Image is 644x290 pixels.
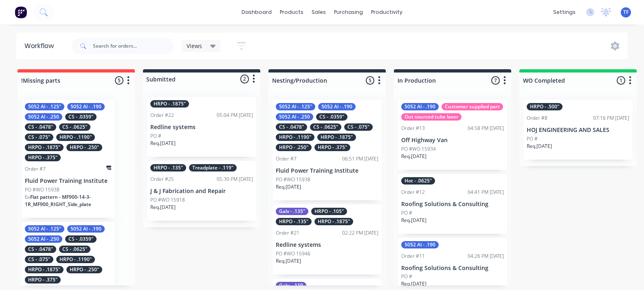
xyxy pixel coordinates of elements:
[342,155,378,163] div: 06:51 PM [DATE]
[401,241,439,248] div: 5052 Al - .190
[150,132,161,140] p: PO #
[527,103,563,110] div: HRPO - .500"
[401,265,504,272] p: Roofing Solutions & Consulting
[25,165,46,173] div: Order #7
[150,140,176,147] p: Req. [DATE]
[401,201,504,208] p: Roofing Solutions & Consulting
[401,253,425,260] div: Order #11
[442,103,503,110] div: Customer supplied part
[217,176,253,183] div: 05:30 PM [DATE]
[93,38,174,54] input: Search for orders...
[527,127,629,134] p: HOJ ENGINEERING AND SALES
[401,273,412,280] p: PO #
[276,6,308,18] div: products
[65,235,97,243] div: CS - .0359"
[401,113,462,121] div: Out sourced tube laser
[593,114,629,122] div: 07:16 PM [DATE]
[317,134,356,141] div: HRPO - .1875"
[523,100,633,160] div: HRPO - .500"Order #807:16 PM [DATE]HOJ ENGINEERING AND SALESPO #Req.[DATE]
[150,176,174,183] div: Order #25
[276,242,378,248] p: Redline systems
[276,123,307,131] div: CS - .0478"
[276,218,312,225] div: HRPO - .135"
[150,204,176,211] p: Req. [DATE]
[401,209,412,217] p: PO #
[314,218,353,225] div: HRPO - .1875"
[330,6,367,18] div: purchasing
[147,97,256,157] div: HRPO - .1875"Order #2205:04 PM [DATE]Redline systemsPO #Req.[DATE]
[25,178,111,185] p: Fluid Power Training Institute
[549,6,580,18] div: settings
[189,164,237,171] div: Treadplate - .119"
[150,188,253,195] p: J & J Fabrication and Repair
[276,229,299,237] div: Order #21
[276,176,310,183] p: PO #WO 15938
[623,9,629,16] span: TF
[398,100,507,170] div: 5052 Al - .190Customer supplied partOut sourced tube laserOrder #1304:58 PM [DATE]Off Highway Van...
[25,144,64,151] div: HRPO - .1875"
[401,103,439,110] div: 5052 Al - .190
[310,123,341,131] div: CS - .0625"
[401,153,426,160] p: Req. [DATE]
[527,135,538,143] p: PO #
[311,208,347,215] div: HRPO - .105"
[318,103,356,110] div: 5052 Al - .190
[25,256,53,263] div: CS - .075"
[150,124,253,131] p: Redline systems
[150,112,174,119] div: Order #22
[217,112,253,119] div: 05:04 PM [DATE]
[147,161,256,221] div: HRPO - .135"Treadplate - .119"Order #2505:30 PM [DATE]J & J Fabrication and RepairPO #WO 15918Req...
[25,235,62,243] div: 5052 Al - .250
[24,41,58,51] div: Workflow
[527,143,552,150] p: Req. [DATE]
[59,246,90,253] div: CS - .0625"
[314,144,350,151] div: HRPO - .375"
[401,280,426,288] p: Req. [DATE]
[15,6,27,18] img: Factory
[67,225,105,233] div: 5052 Al - .190
[25,154,61,161] div: HRPO - .375"
[25,123,56,131] div: CS - .0478"
[401,145,436,153] p: PO #WO 15934
[25,246,56,253] div: CS - .0478"
[150,100,189,108] div: HRPO - .1875"
[22,100,114,218] div: 5052 Al - .125"5052 Al - .1905052 Al - .250CS - .0359"CS - .0478"CS - .0625"CS - .075"HRPO - .119...
[25,266,64,273] div: HRPO - .1875"
[237,6,276,18] a: dashboard
[276,208,308,215] div: Galv - .135"
[401,137,504,144] p: Off Highway Van
[344,123,373,131] div: CS - .075"
[276,155,297,163] div: Order #7
[401,177,435,185] div: Hot - .0625"
[276,183,301,191] p: Req. [DATE]
[401,125,425,132] div: Order #13
[59,123,90,131] div: CS - .0625"
[367,6,407,18] div: productivity
[276,250,310,257] p: PO #WO 15946
[56,256,95,263] div: HRPO - .1190"
[65,113,97,121] div: CS - .0359"
[398,174,507,234] div: Hot - .0625"Order #1204:41 PM [DATE]Roofing Solutions & ConsultingPO #Req.[DATE]
[308,6,330,18] div: sales
[276,167,378,174] p: Fluid Power Training Institute
[25,193,91,208] span: Flat pattern - MF900-14-3-1R_MF900_RIGHT_Side_plate
[25,186,59,193] p: PO #WO 15938
[25,276,61,283] div: HRPO - .375"
[276,257,301,265] p: Req. [DATE]
[276,134,314,141] div: HRPO - .1190"
[276,144,312,151] div: HRPO - .250"
[25,193,30,200] span: 6 x
[468,253,504,260] div: 04:26 PM [DATE]
[527,114,547,122] div: Order #8
[401,217,426,224] p: Req. [DATE]
[276,282,306,289] div: Galv - .119
[56,134,95,141] div: HRPO - .1190"
[150,196,185,204] p: PO #WO 15918
[273,204,382,275] div: Galv - .135"HRPO - .105"HRPO - .135"HRPO - .1875"Order #2102:22 PM [DATE]Redline systemsPO #WO 15...
[66,144,102,151] div: HRPO - .250"
[276,113,313,121] div: 5052 Al - .250
[25,103,64,110] div: 5052 Al - .125"
[25,134,53,141] div: CS - .075"
[273,100,382,200] div: 5052 Al - .125"5052 Al - .1905052 Al - .250CS - .0359"CS - .0478"CS - .0625"CS - .075"HRPO - .119...
[342,229,378,237] div: 02:22 PM [DATE]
